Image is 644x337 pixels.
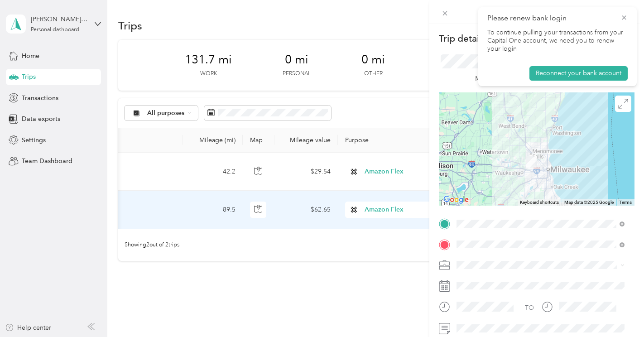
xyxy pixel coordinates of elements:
[487,13,614,24] p: Please renew bank login
[487,29,628,53] p: To continue pulling your transactions from your Capital One account, we need you to renew your login
[441,194,471,206] img: Google
[520,199,559,206] button: Keyboard shortcuts
[439,32,485,45] p: Trip details
[475,73,492,85] p: Miles
[529,66,628,81] button: Reconnect your bank account
[525,303,534,313] div: TO
[564,200,614,205] span: Map data ©2025 Google
[441,194,471,206] a: Open this area in Google Maps (opens a new window)
[619,200,632,205] a: Terms
[593,286,644,337] iframe: Everlance-gr Chat Button Frame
